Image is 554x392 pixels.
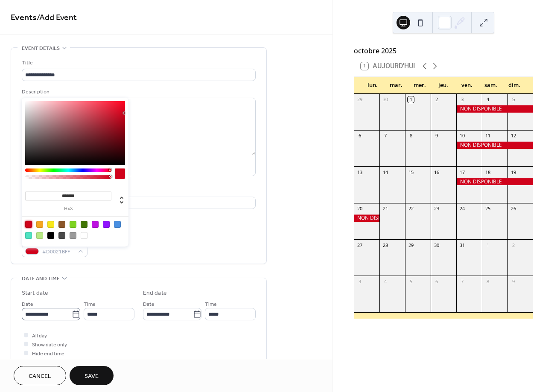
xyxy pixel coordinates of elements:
[384,77,408,94] div: mar.
[114,221,121,228] div: #4A90E2
[29,372,51,381] span: Cancel
[510,278,516,285] div: 9
[14,366,66,385] button: Cancel
[382,96,388,103] div: 30
[408,133,414,139] div: 8
[81,221,87,228] div: #417505
[459,96,465,103] div: 3
[356,242,363,248] div: 27
[456,142,533,149] div: NON DISPONIBLE
[459,133,465,139] div: 10
[433,133,440,139] div: 9
[70,221,76,228] div: #7ED321
[484,242,491,248] div: 1
[356,169,363,175] div: 13
[356,206,363,212] div: 20
[103,221,110,228] div: #9013FE
[22,44,60,53] span: Event details
[70,232,76,239] div: #9B9B9B
[356,133,363,139] div: 6
[382,278,388,285] div: 4
[205,300,217,309] span: Time
[408,96,414,103] div: 1
[37,9,77,26] span: / Add Event
[382,169,388,175] div: 14
[22,186,254,195] div: Location
[22,87,254,96] div: Description
[510,169,516,175] div: 19
[484,96,491,103] div: 4
[484,206,491,212] div: 25
[22,58,254,67] div: Title
[459,278,465,285] div: 7
[81,232,87,239] div: #FFFFFF
[58,221,65,228] div: #8B572A
[408,77,432,94] div: mer.
[484,278,491,285] div: 8
[433,242,440,248] div: 30
[143,300,155,309] span: Date
[456,178,533,186] div: NON DISPONIBLE
[456,105,533,113] div: NON DISPONIBLE
[354,46,533,56] div: octobre 2025
[25,206,111,211] label: hex
[58,232,65,239] div: #4A4A4A
[408,278,414,285] div: 5
[70,366,114,385] button: Save
[408,169,414,175] div: 15
[432,77,455,94] div: jeu.
[433,206,440,212] div: 23
[84,300,96,309] span: Time
[510,96,516,103] div: 5
[503,77,526,94] div: dim.
[459,242,465,248] div: 31
[382,133,388,139] div: 7
[36,221,43,228] div: #F5A623
[408,242,414,248] div: 29
[433,278,440,285] div: 6
[382,242,388,248] div: 28
[92,221,99,228] div: #BD10E0
[143,289,167,298] div: End date
[510,206,516,212] div: 26
[356,96,363,103] div: 29
[22,300,33,309] span: Date
[22,274,60,283] span: Date and time
[25,232,32,239] div: #50E3C2
[36,232,43,239] div: #B8E986
[382,206,388,212] div: 21
[47,221,54,228] div: #F8E71C
[510,242,516,248] div: 2
[354,215,379,222] div: NON DISPONIBLE
[433,96,440,103] div: 2
[510,133,516,139] div: 12
[32,349,64,358] span: Hide end time
[32,331,47,340] span: All day
[361,77,384,94] div: lun.
[11,9,37,26] a: Events
[42,247,74,256] span: #D0021BFF
[22,289,48,298] div: Start date
[484,133,491,139] div: 11
[459,169,465,175] div: 17
[356,278,363,285] div: 3
[25,221,32,228] div: #D0021B
[479,77,502,94] div: sam.
[47,232,54,239] div: #000000
[433,169,440,175] div: 16
[484,169,491,175] div: 18
[459,206,465,212] div: 24
[408,206,414,212] div: 22
[455,77,479,94] div: ven.
[85,372,99,381] span: Save
[32,340,67,349] span: Show date only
